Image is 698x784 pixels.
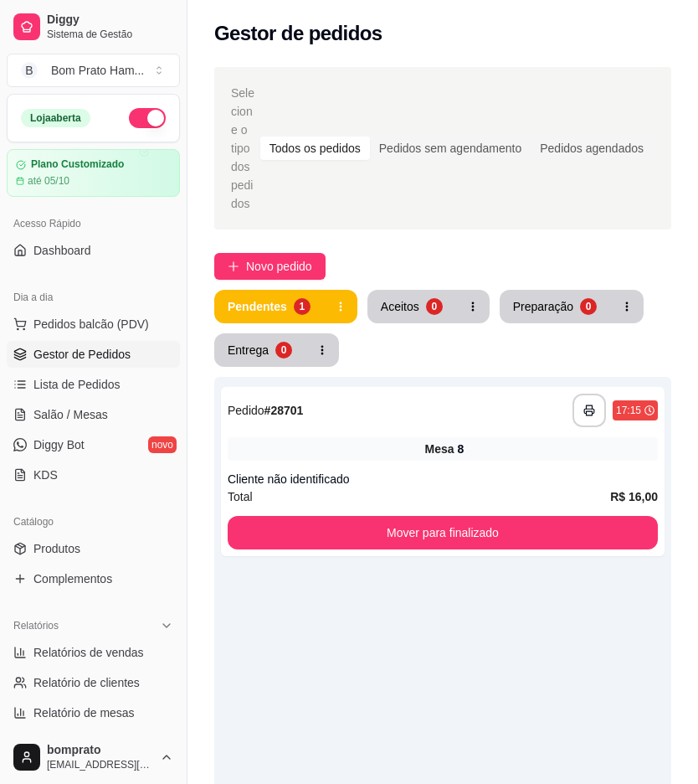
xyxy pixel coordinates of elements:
[531,137,653,160] div: Pedidos agendados
[7,565,180,592] a: Complementos
[33,674,140,691] span: Relatório de clientes
[7,401,180,428] a: Salão / Mesas
[21,62,38,79] span: B
[228,260,239,272] span: plus
[7,431,180,458] a: Diggy Botnovo
[7,341,180,368] a: Gestor de Pedidos
[47,13,173,28] span: Diggy
[228,342,269,358] div: Entrega
[33,316,149,333] span: Pedidos balcão (PDV)
[500,290,610,323] button: Preparação0
[231,84,259,213] span: Selecione o tipo dos pedidos
[228,487,253,506] span: Total
[51,62,144,79] div: Bom Prato Ham ...
[33,406,108,423] span: Salão / Mesas
[33,467,58,483] span: KDS
[513,298,573,315] div: Preparação
[7,237,180,264] a: Dashboard
[228,404,264,417] span: Pedido
[47,28,173,41] span: Sistema de Gestão
[425,441,454,457] span: Mesa
[367,290,456,323] button: Aceitos0
[7,639,180,666] a: Relatórios de vendas
[246,257,312,276] span: Novo pedido
[370,137,531,160] div: Pedidos sem agendamento
[129,108,166,128] button: Alterar Status
[458,441,464,457] div: 8
[21,109,90,127] div: Loja aberta
[7,284,180,311] div: Dia a dia
[31,158,124,171] article: Plano Customizado
[426,298,443,315] div: 0
[33,346,131,363] span: Gestor de Pedidos
[33,644,144,661] span: Relatórios de vendas
[214,290,324,323] button: Pendentes1
[7,311,180,338] button: Pedidos balcão (PDV)
[616,404,641,417] div: 17:15
[228,516,658,549] button: Mover para finalizado
[33,242,91,259] span: Dashboard
[228,471,658,487] div: Cliente não identificado
[33,376,121,393] span: Lista de Pedidos
[260,137,370,160] div: Todos os pedidos
[228,298,287,315] div: Pendentes
[28,174,69,188] article: até 05/10
[610,490,658,503] strong: R$ 16,00
[7,669,180,696] a: Relatório de clientes
[7,730,180,756] a: Relatório de fidelidadenovo
[7,462,180,488] a: KDS
[33,570,112,587] span: Complementos
[7,7,180,47] a: DiggySistema de Gestão
[580,298,597,315] div: 0
[381,298,419,315] div: Aceitos
[214,20,382,47] h2: Gestor de pedidos
[7,371,180,398] a: Lista de Pedidos
[214,333,305,367] button: Entrega0
[275,342,292,358] div: 0
[13,619,59,632] span: Relatórios
[7,210,180,237] div: Acesso Rápido
[7,699,180,726] a: Relatório de mesas
[7,149,180,197] a: Plano Customizadoaté 05/10
[214,253,326,280] button: Novo pedido
[33,540,80,557] span: Produtos
[7,508,180,535] div: Catálogo
[7,54,180,87] button: Select a team
[47,743,153,758] span: bomprato
[33,436,85,453] span: Diggy Bot
[7,737,180,777] button: bomprato[EMAIL_ADDRESS][DOMAIN_NAME]
[47,758,153,771] span: [EMAIL_ADDRESS][DOMAIN_NAME]
[7,535,180,562] a: Produtos
[33,704,135,721] span: Relatório de mesas
[294,298,311,315] div: 1
[264,404,304,417] strong: # 28701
